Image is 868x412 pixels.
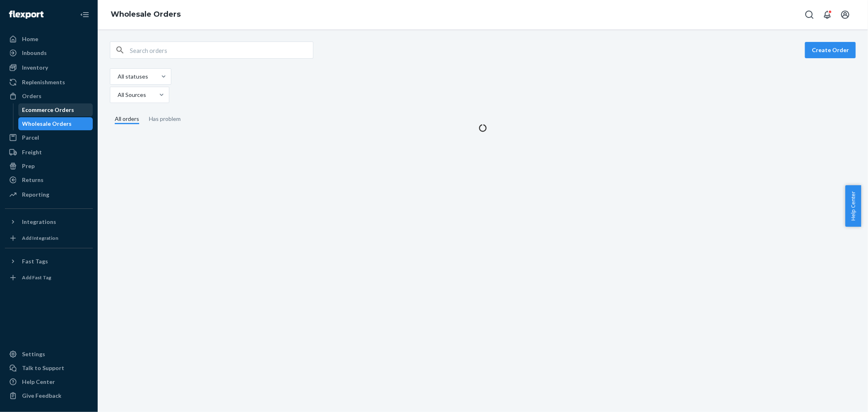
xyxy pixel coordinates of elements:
a: Wholesale Orders [111,10,181,19]
div: All statuses [118,72,147,81]
div: Parcel [22,134,39,142]
div: Integrations [22,218,56,226]
button: Open Search Box [801,7,818,23]
button: Open account menu [837,7,853,23]
div: Ecommerce Orders [22,106,74,114]
button: Fast Tags [5,255,93,268]
a: Prep [5,160,93,173]
a: Ecommerce Orders [18,103,93,116]
a: Add Fast Tag [5,271,93,284]
button: Give Feedback [5,389,93,402]
div: Fast Tags [22,257,48,265]
div: Settings [22,350,45,358]
div: All orders [115,115,139,124]
div: Reporting [22,191,49,199]
button: Help Center [845,185,861,227]
a: Inventory [5,61,93,74]
div: Replenishments [22,78,65,86]
a: Wholesale Orders [18,117,93,130]
a: Orders [5,90,93,103]
div: Inbounds [22,49,47,57]
div: Wholesale Orders [22,120,72,128]
button: Integrations [5,215,93,228]
a: Returns [5,173,93,186]
div: Freight [22,148,42,156]
input: All Sources [146,91,147,99]
a: Talk to Support [5,362,93,375]
div: Home [22,35,38,43]
a: Inbounds [5,46,93,59]
div: All Sources [118,91,145,99]
div: Talk to Support [22,364,64,372]
img: Flexport logo [9,11,44,19]
button: Close Navigation [77,7,93,23]
a: Replenishments [5,76,93,89]
a: Parcel [5,131,93,144]
div: Prep [22,162,35,170]
a: Add Integration [5,232,93,245]
ol: breadcrumbs [104,3,187,26]
a: Freight [5,146,93,159]
div: Orders [22,92,42,100]
div: Give Feedback [22,392,61,400]
div: Inventory [22,64,48,72]
div: Add Integration [22,234,58,241]
a: Settings [5,348,93,361]
a: Reporting [5,188,93,201]
div: Add Fast Tag [22,274,51,281]
button: Create Order [805,42,856,58]
input: Search orders [130,42,313,58]
a: Help Center [5,375,93,388]
div: Help Center [22,378,55,386]
a: Home [5,33,93,46]
div: Returns [22,176,44,184]
input: All statuses [148,72,149,81]
div: Has problem [149,115,181,123]
button: Open notifications [819,7,835,23]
